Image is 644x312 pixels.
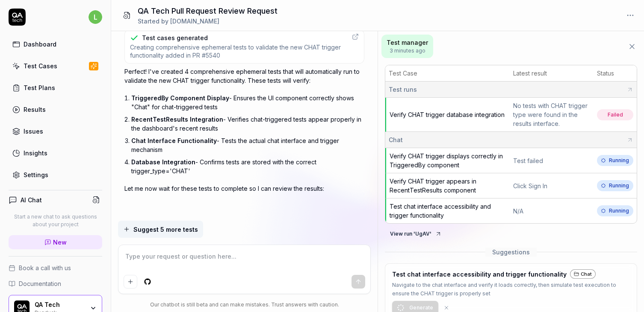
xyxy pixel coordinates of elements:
[390,178,476,194] a: Verify CHAT trigger appears in RecentTestResults component
[597,155,633,166] span: Running
[138,17,278,26] div: Started by
[385,65,510,82] th: Test Case
[385,229,447,237] a: View run 'UgAV'
[513,181,590,190] div: Click Sign In
[510,65,594,82] th: Latest result
[9,235,102,249] a: New
[131,113,364,134] li: - Verifies chat-triggered tests appear properly in the dashboard's recent results
[131,158,195,166] span: Database Integration
[124,184,364,193] p: Let me now wait for these tests to complete so I can review the results:
[24,83,55,92] div: Test Plans
[118,301,371,309] div: Our chatbot is still beta and can make mistakes. Trust answers with caution.
[131,137,217,144] span: Chat Interface Functionality
[513,101,590,128] div: No tests with CHAT trigger type were found in the results interface.
[53,238,67,247] span: New
[24,170,48,179] div: Settings
[513,156,590,165] div: Test failed
[124,275,137,289] button: Add attachment
[485,248,537,257] span: Suggestions
[9,58,102,74] a: Test Cases
[390,111,505,118] a: Verify CHAT trigger database integration
[597,109,633,120] span: Failed
[124,67,364,85] p: Perfect! I've created 4 comprehensive ephemeral tests that will automatically run to validate the...
[130,43,347,60] span: Creating comprehensive ephemeral tests to validate the new CHAT trigger functionality added in PR...
[387,38,428,47] span: Test manager
[387,47,428,55] span: 3 minutes ago
[19,279,61,288] span: Documentation
[21,195,42,204] h4: AI Chat
[24,105,46,114] div: Results
[409,304,433,312] span: Generate
[138,5,278,17] h1: QA Tech Pull Request Review Request
[9,263,102,272] a: Book a call with us
[385,227,447,241] button: View run 'UgAV'
[392,270,567,279] h3: Test chat interface accessibility and trigger functionality
[9,36,102,52] a: Dashboard
[24,127,43,136] div: Issues
[381,35,433,58] button: Test manager3 minutes ago
[9,279,102,288] a: Documentation
[597,180,633,191] span: Running
[131,94,229,102] span: TriggeredBy Component Display
[594,65,637,82] th: Status
[131,92,364,113] li: - Ensures the UI component correctly shows "Chat" for chat-triggered tests
[9,166,102,183] a: Settings
[9,213,102,228] p: Start a new chat to ask questions about your project
[89,10,102,24] span: l
[389,85,417,94] span: Test runs
[9,79,102,96] a: Test Plans
[133,225,198,234] span: Suggest 5 more tests
[597,205,633,216] span: Running
[142,33,208,42] div: Test cases generated
[89,9,102,26] button: l
[118,221,203,238] button: Suggest 5 more tests
[131,134,364,156] li: - Tests the actual chat interface and trigger mechanism
[513,207,590,216] div: N/A
[570,269,596,279] a: Chat
[392,281,630,297] p: Navigate to the chat interface and verify it loads correctly, then simulate test execution to ens...
[390,203,491,219] a: Test chat interface accessibility and trigger functionality
[19,263,71,272] span: Book a call with us
[9,145,102,161] a: Insights
[170,17,219,25] span: [DOMAIN_NAME]
[24,40,56,49] div: Dashboard
[24,61,57,70] div: Test Cases
[24,149,47,157] div: Insights
[35,301,84,309] div: QA Tech
[131,156,364,177] li: - Confirms tests are stored with the correct trigger_type='CHAT'
[570,269,596,279] div: Chat
[9,123,102,140] a: Issues
[389,135,403,144] span: Chat
[9,101,102,118] a: Results
[390,152,503,169] a: Verify CHAT trigger displays correctly in TriggeredBy component
[131,116,223,123] span: RecentTestResults Integration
